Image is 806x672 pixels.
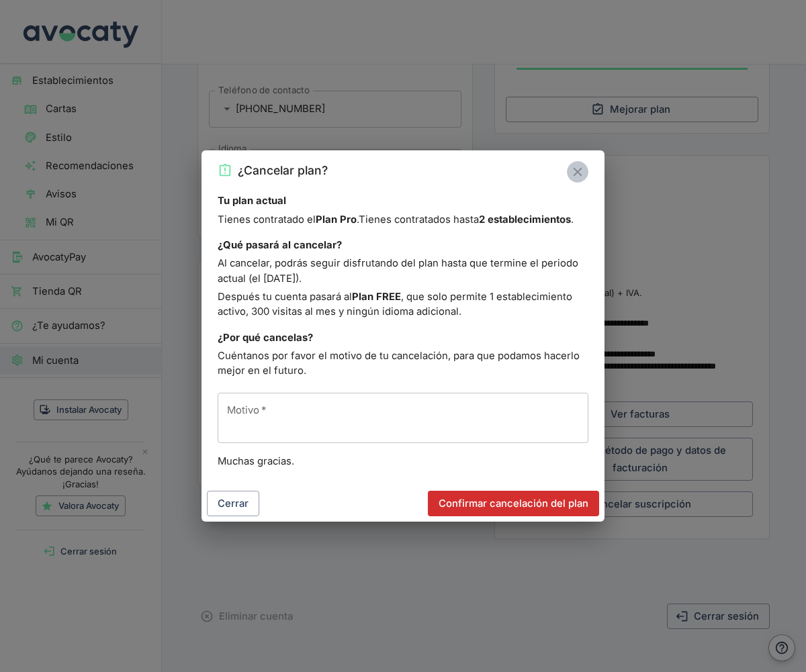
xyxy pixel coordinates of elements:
[218,238,588,252] p: ¿Qué pasará al cancelar?
[207,491,259,516] button: Cerrar
[352,291,401,303] strong: Plan FREE
[218,256,588,286] p: Al cancelar, podrás seguir disfrutando del plan hasta que termine el periodo actual (el [DATE]).
[428,491,599,516] button: Confirmar cancelación del plan
[479,213,571,226] strong: 2 establecimientos
[316,213,357,226] strong: Plan Pro
[218,193,588,208] p: Tu plan actual
[218,212,588,227] p: Tienes contratado el . Tienes contratados hasta .
[238,161,328,180] h2: ¿Cancelar plan?
[218,454,588,469] p: Muchas gracias.
[567,161,588,183] button: Cerrar
[218,289,588,320] p: Después tu cuenta pasará al , que solo permite 1 establecimiento activo, 300 visitas al mes y nin...
[218,330,588,345] p: ¿Por qué cancelas?
[218,348,588,379] p: Cuéntanos por favor el motivo de tu cancelación, para que podamos hacerlo mejor en el futuro.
